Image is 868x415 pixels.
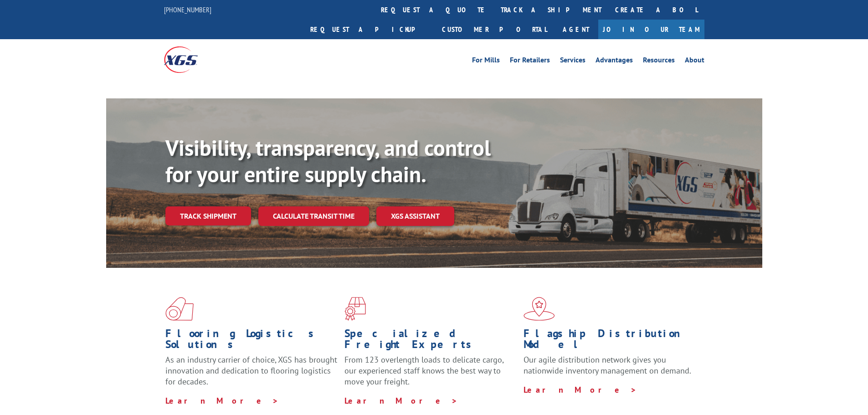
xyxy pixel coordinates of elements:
[165,206,251,225] a: Track shipment
[344,297,366,321] img: xgs-icon-focused-on-flooring-red
[344,354,517,395] p: From 123 overlength loads to delicate cargo, our experienced staff knows the best way to move you...
[165,395,279,406] a: Learn More >
[344,328,517,354] h1: Specialized Freight Experts
[596,56,633,67] a: Advantages
[258,206,369,226] a: Calculate transit time
[303,20,435,39] a: Request a pickup
[165,133,491,188] b: Visibility, transparency, and control for your entire supply chain.
[524,384,637,395] a: Learn More >
[554,20,598,39] a: Agent
[165,354,337,387] span: As an industry carrier of choice, XGS has brought innovation and dedication to flooring logistics...
[643,56,675,67] a: Resources
[472,56,500,67] a: For Mills
[164,5,211,14] a: [PHONE_NUMBER]
[344,395,458,406] a: Learn More >
[524,354,691,376] span: Our agile distribution network gives you nationwide inventory management on demand.
[165,297,194,321] img: xgs-icon-total-supply-chain-intelligence-red
[510,56,550,67] a: For Retailers
[685,56,704,67] a: About
[524,328,696,354] h1: Flagship Distribution Model
[376,206,454,226] a: XGS ASSISTANT
[435,20,554,39] a: Customer Portal
[560,56,586,67] a: Services
[165,328,338,354] h1: Flooring Logistics Solutions
[524,297,555,321] img: xgs-icon-flagship-distribution-model-red
[598,20,704,39] a: Join Our Team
